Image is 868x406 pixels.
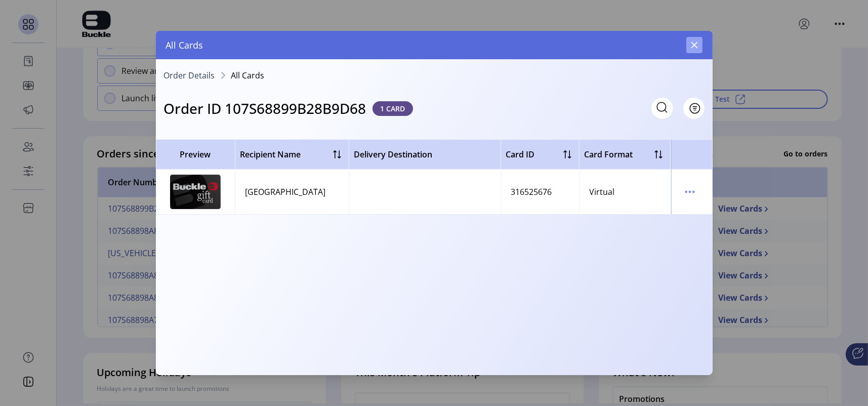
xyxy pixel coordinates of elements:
a: Order Details [164,71,215,79]
span: Card ID [506,148,535,160]
span: 1 CARD [373,101,413,116]
button: menu [682,184,698,200]
div: 316525676 [511,186,552,198]
span: All Cards [231,71,265,79]
span: Preview [161,148,230,160]
div: [GEOGRAPHIC_DATA] [245,186,326,198]
span: All Cards [166,38,203,52]
h3: Order ID 107S68899B28B9D68 [164,98,366,119]
span: Delivery Destination [354,148,433,160]
span: Recipient Name [240,148,301,160]
div: Virtual [590,186,615,198]
span: Card Format [585,148,633,160]
img: preview [170,175,221,209]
